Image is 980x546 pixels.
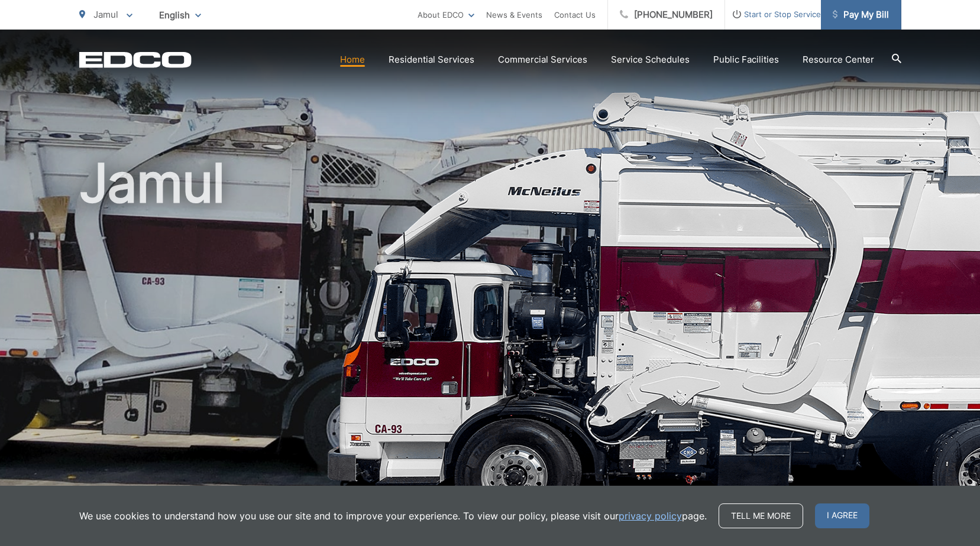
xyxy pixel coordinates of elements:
[418,8,474,22] a: About EDCO
[554,8,596,22] a: Contact Us
[79,154,901,528] h1: Jamul
[389,53,474,67] a: Residential Services
[486,8,542,22] a: News & Events
[803,53,874,67] a: Resource Center
[498,53,587,67] a: Commercial Services
[93,9,118,20] span: Jamul
[611,53,690,67] a: Service Schedules
[79,509,707,523] p: We use cookies to understand how you use our site and to improve your experience. To view our pol...
[719,503,803,528] a: Tell me more
[79,51,192,68] a: EDCD logo. Return to the homepage.
[815,503,869,528] span: I agree
[340,53,365,67] a: Home
[833,8,889,22] span: Pay My Bill
[713,53,779,67] a: Public Facilities
[619,509,682,523] a: privacy policy
[150,5,210,25] span: English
